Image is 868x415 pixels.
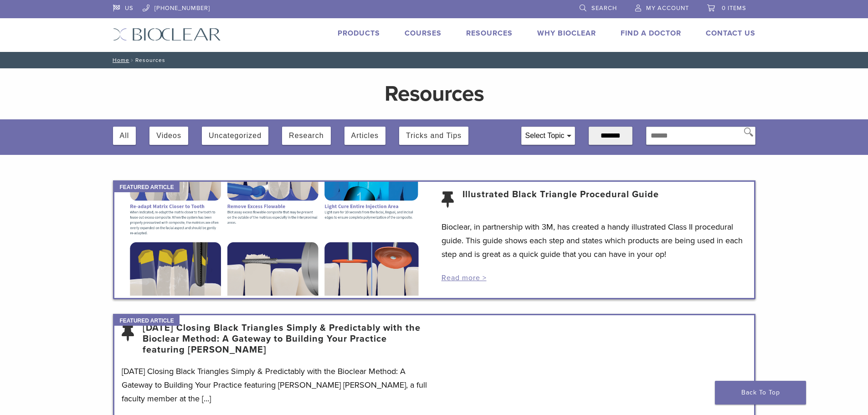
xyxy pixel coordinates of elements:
[405,29,442,38] a: Courses
[462,189,659,211] a: Illustrated Black Triangle Procedural Guide
[715,381,806,405] a: Back To Top
[442,273,487,282] a: Read more >
[621,29,681,38] a: Find A Doctor
[106,52,762,68] nav: Resources
[113,28,221,41] img: Bioclear
[209,127,262,145] button: Uncategorized
[156,127,181,145] button: Videos
[222,83,646,105] h1: Resources
[338,29,380,38] a: Products
[143,323,427,355] a: [DATE] Closing Black Triangles Simply & Predictably with the Bioclear Method: A Gateway to Buildi...
[646,5,689,12] span: My Account
[406,127,462,145] button: Tricks and Tips
[537,29,596,38] a: Why Bioclear
[120,127,129,145] button: All
[289,127,324,145] button: Research
[722,5,746,12] span: 0 items
[122,364,427,405] p: [DATE] Closing Black Triangles Simply & Predictably with the Bioclear Method: A Gateway to Buildi...
[351,127,379,145] button: Articles
[522,127,575,144] div: Select Topic
[129,58,135,62] span: /
[442,220,747,261] p: Bioclear, in partnership with 3M, has created a handy illustrated Class II procedural guide. This...
[110,57,129,63] a: Home
[466,29,513,38] a: Resources
[706,29,755,38] a: Contact Us
[591,5,617,12] span: Search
